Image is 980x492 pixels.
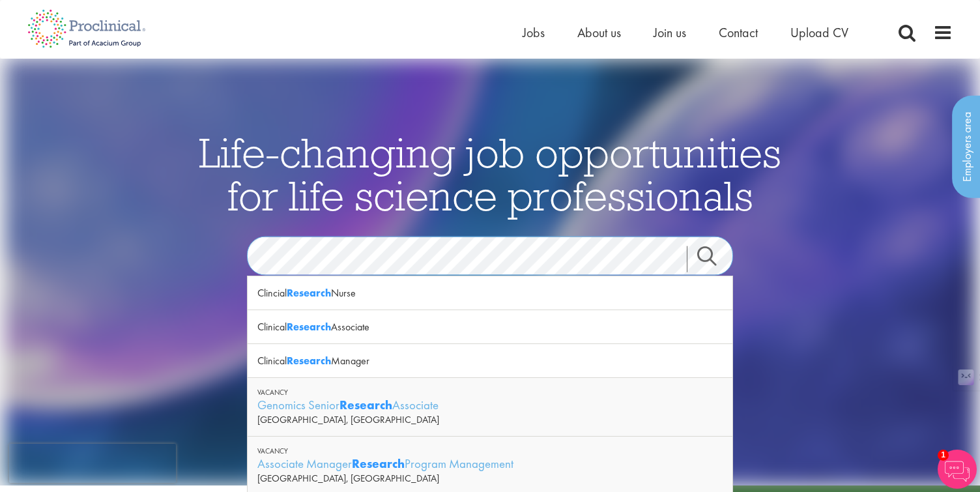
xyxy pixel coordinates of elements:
[339,397,392,413] strong: Research
[257,413,723,426] div: [GEOGRAPHIC_DATA], [GEOGRAPHIC_DATA]
[257,388,723,397] div: Vacancy
[248,276,732,310] div: Clincial Nurse
[719,24,758,41] a: Contact
[790,24,848,41] a: Upload CV
[199,126,781,222] span: Life-changing job opportunities for life science professionals
[352,456,405,472] strong: Research
[248,344,732,378] div: Clinical Manager
[287,354,331,368] strong: Research
[287,320,331,334] strong: Research
[257,446,723,456] div: Vacancy
[257,397,723,413] div: Genomics Senior Associate
[5,59,975,485] img: candidate home
[523,24,545,41] a: Jobs
[938,450,949,461] span: 1
[9,444,176,483] iframe: reCAPTCHA
[257,472,723,485] div: [GEOGRAPHIC_DATA], [GEOGRAPHIC_DATA]
[257,456,723,472] div: Associate Manager Program Management
[938,450,977,489] img: Chatbot
[248,310,732,344] div: Clinical Associate
[654,24,686,41] a: Join us
[577,24,621,41] a: About us
[287,286,331,300] strong: Research
[687,246,743,272] a: Job search submit button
